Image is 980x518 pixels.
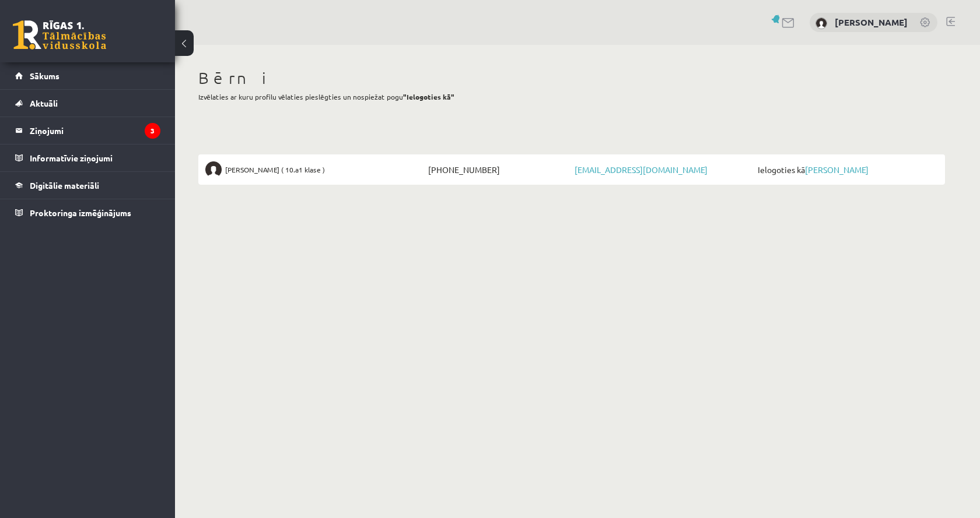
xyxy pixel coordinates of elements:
[15,145,160,171] a: Informatīvie ziņojumi
[225,161,325,178] span: [PERSON_NAME] ( 10.a1 klase )
[198,91,945,102] p: Izvēlaties ar kuru profilu vēlaties pieslēgties un nospiežat pogu
[30,145,160,171] legend: Informatīvie ziņojumi
[755,161,938,178] span: Ielogoties kā
[205,161,222,178] img: Ralfs Korņejevs
[815,17,827,29] img: Aina Korņejeva
[30,180,99,191] span: Digitālie materiāli
[30,71,60,81] span: Sākums
[575,164,708,175] a: [EMAIL_ADDRESS][DOMAIN_NAME]
[145,123,160,139] i: 3
[13,20,106,50] a: Rīgas 1. Tālmācības vidusskola
[30,117,160,144] legend: Ziņojumi
[198,68,945,88] h1: Bērni
[425,161,572,178] span: [PHONE_NUMBER]
[805,164,869,175] a: [PERSON_NAME]
[15,117,160,144] a: Ziņojumi3
[15,172,160,199] a: Digitālie materiāli
[15,199,160,226] a: Proktoringa izmēģinājums
[835,16,908,28] a: [PERSON_NAME]
[30,207,131,218] span: Proktoringa izmēģinājums
[403,92,454,101] b: "Ielogoties kā"
[15,90,160,117] a: Aktuāli
[30,98,58,108] span: Aktuāli
[15,62,160,89] a: Sākums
